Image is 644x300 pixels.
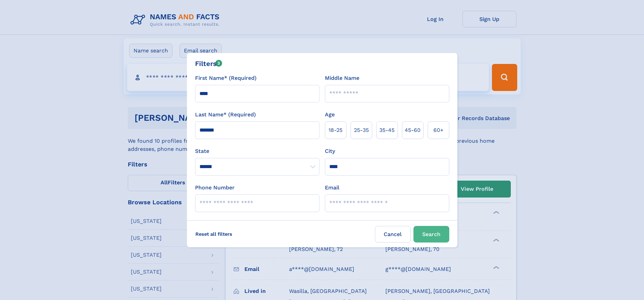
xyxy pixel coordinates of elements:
label: First Name* (Required) [195,74,257,82]
label: Reset all filters [191,226,237,242]
span: 18‑25 [329,126,342,134]
label: Cancel [375,226,411,243]
div: Filters [195,59,222,69]
label: Email [325,184,339,192]
label: City [325,147,335,155]
label: Last Name* (Required) [195,111,256,119]
button: Search [413,226,449,243]
span: 35‑45 [379,126,395,134]
label: Phone Number [195,184,235,192]
label: Age [325,111,335,119]
label: Middle Name [325,74,359,82]
label: State [195,147,319,155]
span: 25‑35 [354,126,369,134]
span: 60+ [433,126,444,134]
span: 45‑60 [405,126,421,134]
